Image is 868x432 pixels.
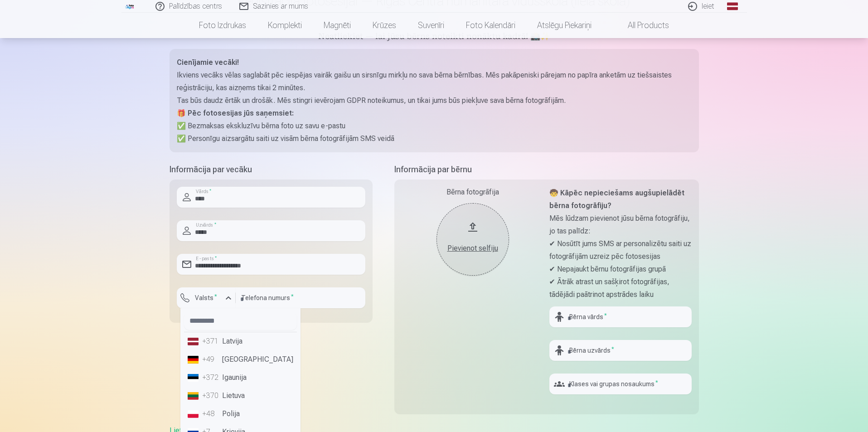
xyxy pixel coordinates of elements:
a: Foto izdrukas [188,13,257,38]
p: Ikviens vecāks vēlas saglabāt pēc iespējas vairāk gaišu un sirsnīgu mirkļu no sava bērna bērnības... [177,69,692,94]
a: Magnēti [313,13,362,38]
div: +49 [202,354,220,365]
li: Igaunija [184,369,297,387]
p: Tas būs daudz ērtāk un drošāk. Mēs stingri ievērojam GDPR noteikumus, un tikai jums būs piekļuve ... [177,94,692,107]
div: +48 [202,408,220,419]
button: Valsts* [177,287,236,308]
p: ✔ Nosūtīt jums SMS ar personalizētu saiti uz fotogrāfijām uzreiz pēc fotosesijas [549,238,692,263]
a: Foto kalendāri [455,13,526,38]
p: Mēs lūdzam pievienot jūsu bērna fotogrāfiju, jo tas palīdz: [549,212,692,238]
p: ✅ Personīgu aizsargātu saiti uz visām bērna fotogrāfijām SMS veidā [177,132,692,145]
img: /fa1 [125,4,135,9]
li: Lietuva [184,387,297,405]
p: ✔ Ātrāk atrast un sašķirot fotogrāfijas, tādējādi paātrinot apstrādes laiku [549,276,692,301]
strong: 🎁 Pēc fotosesijas jūs saņemsiet: [177,109,294,117]
a: Krūzes [362,13,407,38]
div: Bērna fotogrāfija [402,187,544,198]
h5: Informācija par vecāku [170,163,373,176]
p: ✅ Bezmaksas ekskluzīvu bērna foto uz savu e-pastu [177,120,692,132]
a: All products [602,13,680,38]
a: Atslēgu piekariņi [526,13,602,38]
div: +370 [202,390,220,401]
button: Pievienot selfiju [436,203,509,276]
a: Komplekti [257,13,313,38]
h5: Informācija par bērnu [394,163,699,176]
li: Polija [184,405,297,423]
label: Valsts [191,293,221,302]
div: +371 [202,336,220,347]
li: [GEOGRAPHIC_DATA] [184,350,297,369]
div: Pievienot selfiju [446,243,500,254]
strong: 🧒 Kāpēc nepieciešams augšupielādēt bērna fotogrāfiju? [549,189,684,210]
strong: Cienījamie vecāki! [177,58,239,67]
a: Suvenīri [407,13,455,38]
li: Latvija [184,332,297,350]
p: ✔ Nepajaukt bērnu fotogrāfijas grupā [549,263,692,276]
div: +372 [202,372,220,383]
